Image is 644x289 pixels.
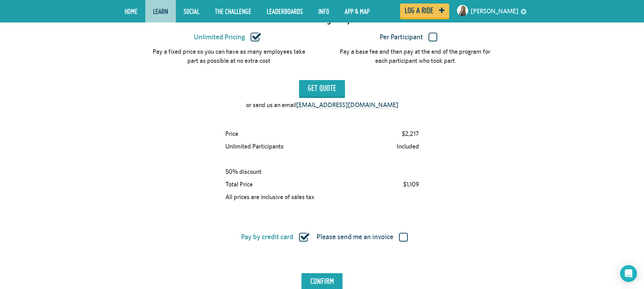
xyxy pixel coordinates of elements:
a: LEARN [148,2,173,20]
label: Per Participant [328,33,489,42]
label: Please send me an invoice [317,232,408,242]
a: [PERSON_NAME] [471,3,518,20]
div: Unlimited Participants [222,140,287,153]
div: 50% discount [222,165,265,178]
h1: Choose a budget option: [274,11,371,25]
p: or send us an email [246,100,398,110]
div: Open Intercom Messenger [620,265,637,282]
div: $2,217 [399,127,422,140]
a: [EMAIL_ADDRESS][DOMAIN_NAME] [296,101,398,109]
label: Unlimited Pricing [147,33,308,42]
a: settings drop down toggle [520,8,527,14]
div: Price [222,127,241,140]
div: Pay a fixed price so you can have as many employees take part as possible at no extra cost [148,47,310,65]
a: Leaderboards [261,2,308,20]
div: All prices are inclusive of sales tax [222,191,317,203]
div: Total Price [222,178,256,191]
a: Info [313,2,334,20]
div: $1,109 [400,178,422,191]
a: Home [119,2,143,20]
a: The Challenge [210,2,257,20]
div: Included [393,140,422,153]
a: App & Map [339,2,375,20]
img: Small navigation user avatar [457,5,468,16]
label: Pay by credit card [241,232,310,242]
a: Log a ride [400,4,449,18]
span: Log a ride [405,7,433,14]
input: Get Quote [299,80,345,96]
div: Pay a base fee and then pay at the end of the program for each participant who took part [335,47,496,65]
a: Social [178,2,205,20]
